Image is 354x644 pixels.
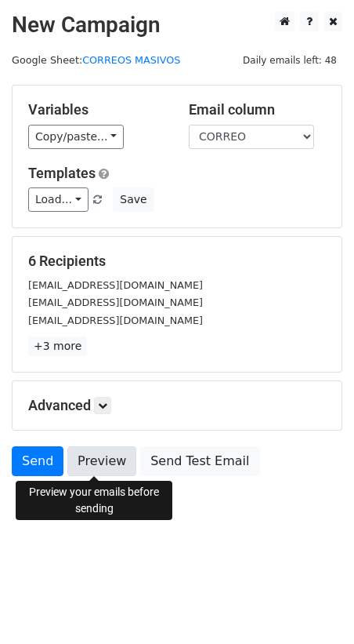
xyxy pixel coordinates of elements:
[28,315,203,326] small: [EMAIL_ADDRESS][DOMAIN_NAME]
[237,54,342,66] a: Daily emails left: 48
[237,52,342,69] span: Daily emails left: 48
[16,481,172,520] div: Preview your emails before sending
[28,125,124,149] a: Copy/paste...
[28,101,165,118] h5: Variables
[189,101,326,118] h5: Email column
[28,165,96,181] a: Templates
[140,446,259,476] a: Send Test Email
[28,297,203,308] small: [EMAIL_ADDRESS][DOMAIN_NAME]
[12,12,342,38] h2: New Campaign
[28,337,87,356] a: +3 more
[12,54,180,66] small: Google Sheet:
[276,569,354,644] div: Widget de chat
[82,54,180,66] a: CORREOS MASIVOS
[276,569,354,644] iframe: Chat Widget
[28,279,203,291] small: [EMAIL_ADDRESS][DOMAIN_NAME]
[28,187,88,212] a: Load...
[113,187,154,212] button: Save
[12,446,63,476] a: Send
[28,253,326,270] h5: 6 Recipients
[67,446,136,476] a: Preview
[28,397,326,414] h5: Advanced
